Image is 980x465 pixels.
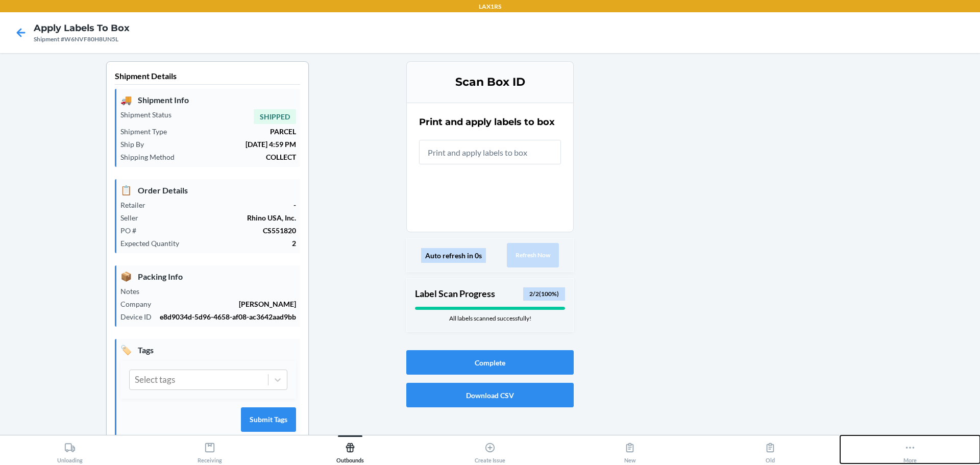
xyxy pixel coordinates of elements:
[187,238,296,249] p: 2
[154,200,296,210] p: -
[903,438,917,463] div: More
[120,93,132,107] span: 🚚
[34,21,130,35] h4: Apply Labels to Box
[415,287,495,301] p: Label Scan Progress
[120,152,183,162] p: Shipping Method
[406,350,574,375] button: Complete
[160,311,296,322] p: e8d9034d-5d96-4658-af08-ac3642aad9bb
[415,314,565,323] div: All labels scanned successfully!
[120,299,159,309] p: Company
[120,212,146,223] p: Seller
[120,109,180,120] p: Shipment Status
[241,407,296,432] button: Submit Tags
[420,435,560,463] button: Create Issue
[421,248,486,263] div: Auto refresh in 0s
[120,200,154,210] p: Retailer
[198,438,222,463] div: Receiving
[254,109,296,124] span: SHIPPED
[523,287,565,301] div: 2 / 2 ( 100 %)
[840,435,980,463] button: More
[336,438,364,463] div: Outbounds
[479,2,501,11] p: LAX1RS
[120,343,132,357] span: 🏷️
[406,383,574,407] button: Download CSV
[146,212,296,223] p: Rhino USA, Inc.
[140,435,280,463] button: Receiving
[183,152,296,162] p: COLLECT
[120,139,152,150] p: Ship By
[700,435,840,463] button: Old
[120,270,132,283] span: 📦
[57,438,83,463] div: Unloading
[120,238,187,249] p: Expected Quantity
[507,243,559,267] button: Refresh Now
[475,438,505,463] div: Create Issue
[144,225,296,236] p: CS551820
[624,438,636,463] div: New
[120,343,296,357] p: Tags
[280,435,420,463] button: Outbounds
[560,435,700,463] button: New
[115,70,300,85] p: Shipment Details
[120,286,148,297] p: Notes
[34,35,130,44] div: Shipment #W6NVF80H8UN5L
[419,140,561,164] input: Print and apply labels to box
[120,183,296,197] p: Order Details
[135,373,175,386] div: Select tags
[159,299,296,309] p: [PERSON_NAME]
[120,126,175,137] p: Shipment Type
[120,225,144,236] p: PO #
[419,74,561,90] h3: Scan Box ID
[120,311,160,322] p: Device ID
[419,115,555,129] h2: Print and apply labels to box
[175,126,296,137] p: PARCEL
[765,438,776,463] div: Old
[152,139,296,150] p: [DATE] 4:59 PM
[120,270,296,283] p: Packing Info
[120,93,296,107] p: Shipment Info
[120,183,132,197] span: 📋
